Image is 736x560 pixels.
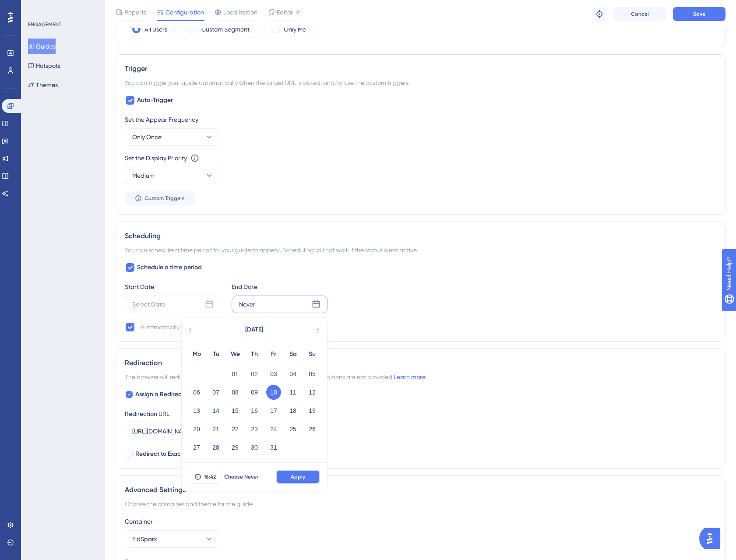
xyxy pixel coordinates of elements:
[21,2,55,13] span: Need Help?
[285,366,300,381] button: 04
[222,470,261,484] button: Choose Never
[239,299,255,310] div: Never
[28,39,56,54] button: Guides
[135,389,204,400] span: Assign a Redirection URL
[699,525,725,552] iframe: UserGuiding AI Assistant Launcher
[247,366,262,381] button: 02
[285,403,300,418] button: 18
[305,403,320,418] button: 19
[631,11,649,18] span: Cancel
[266,440,281,455] button: 31
[135,449,195,459] span: Redirect to Exact URL
[228,403,243,418] button: 15
[189,403,204,418] button: 13
[225,349,245,359] div: We
[284,24,306,35] label: Only Me
[303,349,322,359] div: Su
[125,231,716,241] div: Scheduling
[285,385,300,400] button: 11
[208,422,223,437] button: 21
[125,358,716,368] div: Redirection
[189,470,222,484] button: 16:42
[276,470,320,484] button: Apply
[208,385,223,400] button: 07
[189,422,204,437] button: 20
[189,440,204,455] button: 27
[266,403,281,418] button: 17
[125,167,221,184] button: Medium
[125,409,169,419] div: Redirection URL
[125,153,187,163] div: Set the Display Priority
[125,191,195,205] button: Custom Triggers
[137,262,202,273] span: Schedule a time period
[125,63,716,74] div: Trigger
[125,114,716,125] div: Set the Appear Frequency
[394,373,426,380] a: Learn more.
[137,95,173,106] span: Auto-Trigger
[673,7,725,21] button: Save
[277,7,293,18] span: Editor
[132,299,165,310] div: Select Date
[132,534,157,544] span: FidSpark
[283,349,303,359] div: Sa
[245,324,263,335] span: [DATE]
[132,426,273,436] input: https://www.example.com/
[141,322,321,332] div: Automatically set as “Inactive” when the scheduled period is over.
[228,422,243,437] button: 22
[305,385,320,400] button: 12
[305,366,320,381] button: 05
[132,132,162,142] span: Only Once
[232,282,328,292] div: End Date
[189,385,204,400] button: 06
[125,485,716,495] div: Advanced Settings
[144,195,185,202] span: Custom Triggers
[247,440,262,455] button: 30
[266,366,281,381] button: 03
[228,440,243,455] button: 29
[125,77,716,88] div: You can trigger your guide automatically when the target URL is visited, and/or use the custom tr...
[124,7,146,18] span: Reports
[285,422,300,437] button: 25
[693,11,705,18] span: Save
[228,385,243,400] button: 08
[187,349,206,359] div: Mo
[264,349,283,359] div: Fr
[144,24,167,35] label: All Users
[208,403,223,418] button: 14
[228,366,243,381] button: 01
[223,7,257,18] span: Localization
[28,21,61,28] div: ENGAGEMENT
[305,422,320,437] button: 26
[266,385,281,400] button: 10
[210,321,298,338] button: [DATE]
[266,422,281,437] button: 24
[247,385,262,400] button: 09
[224,473,258,480] span: Choose Never
[125,245,716,255] div: You can schedule a time period for your guide to appear. Scheduling will not work if the status i...
[204,473,216,480] span: 16:42
[613,7,666,21] button: Cancel
[132,170,155,181] span: Medium
[206,349,225,359] div: Tu
[125,372,426,382] span: The browser will redirect to the “Redirection URL” when the Targeting Conditions are not provided.
[201,24,250,35] label: Custom Segment
[125,128,221,146] button: Only Once
[28,77,58,93] button: Themes
[166,7,204,18] span: Configuration
[125,516,716,527] div: Container
[247,403,262,418] button: 16
[125,530,221,548] button: FidSpark
[125,282,221,292] div: Start Date
[28,58,60,74] button: Hotspots
[247,422,262,437] button: 23
[245,349,264,359] div: Th
[208,440,223,455] button: 28
[125,499,716,509] div: Choose the container and theme for the guide.
[291,473,305,480] span: Apply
